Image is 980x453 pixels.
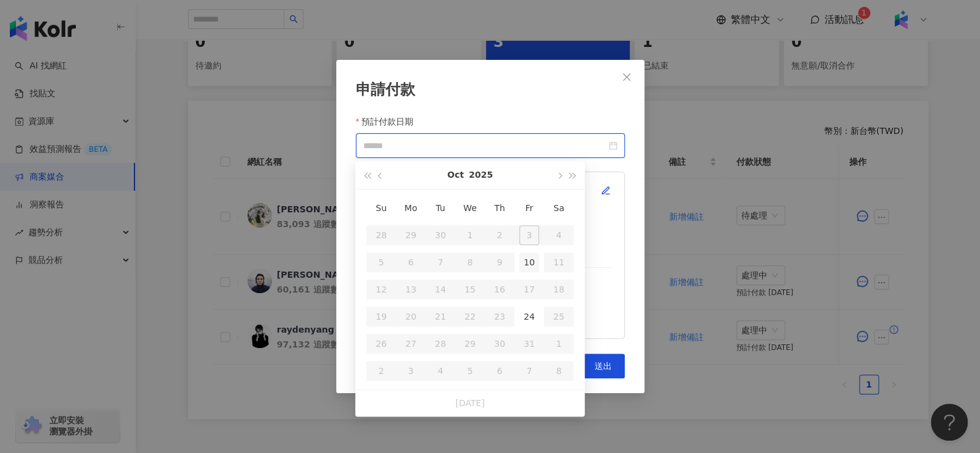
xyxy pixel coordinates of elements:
label: 預計付款日期 [356,115,422,128]
td: 2025-10-10 [514,249,544,276]
button: 2025 [469,161,493,189]
input: 預計付款日期 [363,139,606,152]
button: Oct [447,161,464,189]
th: Tu [426,194,455,222]
div: 10 [519,252,539,272]
th: Mo [396,194,426,222]
button: Close [614,65,639,89]
span: close [622,72,632,82]
th: Sa [544,194,574,222]
th: We [455,194,485,222]
button: 送出 [582,354,625,378]
td: 2025-10-24 [514,303,544,330]
th: Th [485,194,514,222]
div: 申請付款 [356,80,625,101]
span: 送出 [595,361,612,371]
div: 24 [519,307,539,326]
th: Su [366,194,396,222]
th: Fr [514,194,544,222]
